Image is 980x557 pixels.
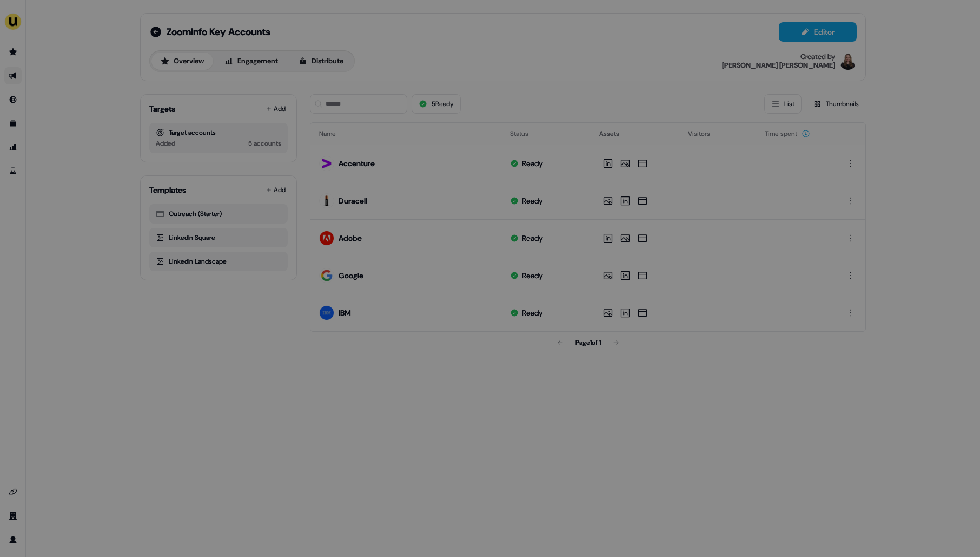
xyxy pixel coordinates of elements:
button: Add [264,182,288,198]
a: Go to prospects [4,43,22,61]
button: List [764,94,802,114]
div: IBM [339,307,351,318]
button: 5Ready [412,94,461,114]
a: Editor [779,28,857,39]
div: LinkedIn Landscape [156,256,281,267]
div: Accenture [339,158,375,169]
div: 5 accounts [248,138,281,149]
button: Visitors [688,124,723,143]
button: Status [510,124,541,143]
div: Ready [522,233,543,244]
a: Go to Inbound [4,91,22,108]
button: Name [319,124,349,143]
a: Go to outbound experience [4,67,22,84]
div: Target accounts [156,127,281,138]
div: Created by [800,53,835,61]
button: Editor [779,22,857,42]
div: Added [156,138,175,149]
div: Ready [522,307,543,318]
a: Go to profile [4,531,22,548]
a: Go to team [4,507,22,525]
div: LinkedIn Square [156,232,281,243]
button: Engagement [215,53,287,70]
div: Ready [522,158,543,169]
div: [PERSON_NAME] [PERSON_NAME] [722,61,835,70]
a: Go to experiments [4,162,22,180]
button: Overview [151,53,213,70]
th: Assets [591,123,680,145]
button: Distribute [289,53,353,70]
button: Time spent [765,124,810,143]
div: Google [339,270,363,281]
a: Go to templates [4,115,22,132]
div: Ready [522,270,543,281]
div: Targets [149,103,175,114]
span: ZoomInfo Key Accounts [167,25,270,38]
div: Ready [522,195,543,206]
img: Geneviève [839,53,857,70]
a: Go to integrations [4,483,22,501]
button: Add [264,101,288,116]
div: Templates [149,185,186,195]
div: Duracell [339,195,367,206]
div: Adobe [339,233,362,244]
button: Thumbnails [806,94,866,114]
a: Go to attribution [4,139,22,156]
div: Page 1 of 1 [575,337,601,348]
div: Outreach (Starter) [156,208,281,219]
